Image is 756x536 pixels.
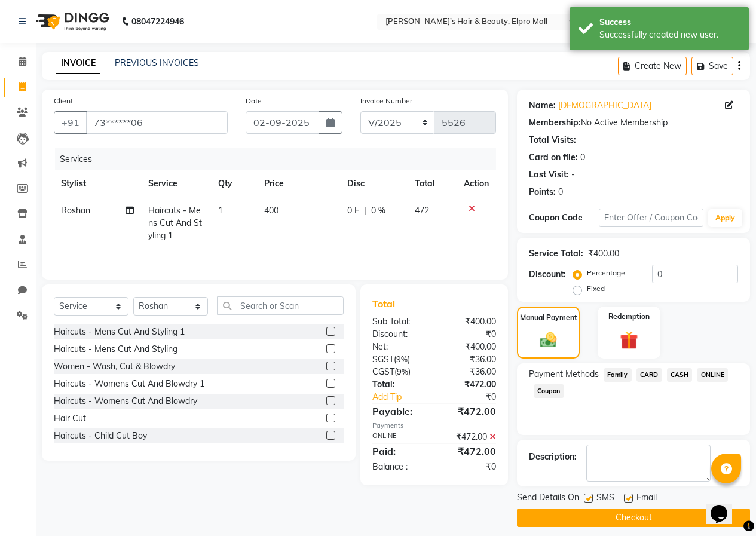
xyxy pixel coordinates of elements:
[363,378,434,391] div: Total:
[580,151,585,164] div: 0
[148,205,202,241] span: Haircuts - Mens Cut And Styling 1
[599,209,703,227] input: Enter Offer / Coupon Code
[347,204,359,217] span: 0 F
[54,111,87,134] button: +91
[115,57,199,68] a: PREVIOUS INVOICES
[529,134,576,146] div: Total Visits:
[54,326,185,338] div: Haircuts - Mens Cut And Styling 1
[618,57,687,75] button: Create New
[599,16,740,29] div: Success
[372,366,394,377] span: CGST
[54,170,141,197] th: Stylist
[529,212,599,224] div: Coupon Code
[434,461,505,473] div: ₹0
[264,205,278,216] span: 400
[534,384,564,398] span: Coupon
[599,29,740,41] div: Successfully created new user.
[517,491,579,506] span: Send Details On
[434,316,505,328] div: ₹400.00
[434,444,505,458] div: ₹472.00
[364,204,366,217] span: |
[571,169,575,181] div: -
[363,366,434,378] div: ( )
[363,404,434,418] div: Payable:
[340,170,408,197] th: Disc
[434,431,505,443] div: ₹472.00
[535,330,562,350] img: _cash.svg
[55,148,505,170] div: Services
[667,368,693,382] span: CASH
[363,444,434,458] div: Paid:
[86,111,228,134] input: Search by Name/Mobile/Email/Code
[372,421,496,431] div: Payments
[529,451,577,463] div: Description:
[363,328,434,341] div: Discount:
[408,170,457,197] th: Total
[363,391,446,403] a: Add Tip
[141,170,211,197] th: Service
[520,313,577,323] label: Manual Payment
[54,343,177,356] div: Haircuts - Mens Cut And Styling
[587,283,605,294] label: Fixed
[614,329,644,351] img: _gift.svg
[434,328,505,341] div: ₹0
[529,247,583,260] div: Service Total:
[434,378,505,391] div: ₹472.00
[363,316,434,328] div: Sub Total:
[54,96,73,106] label: Client
[604,368,632,382] span: Family
[636,491,657,506] span: Email
[529,151,578,164] div: Card on file:
[54,430,147,442] div: Haircuts - Child Cut Boy
[434,366,505,378] div: ₹36.00
[131,5,184,38] b: 08047224946
[596,491,614,506] span: SMS
[434,341,505,353] div: ₹400.00
[434,353,505,366] div: ₹36.00
[54,378,204,390] div: Haircuts - Womens Cut And Blowdry 1
[434,404,505,418] div: ₹472.00
[363,341,434,353] div: Net:
[708,209,742,227] button: Apply
[54,360,175,373] div: Women - Wash, Cut & Blowdry
[529,169,569,181] div: Last Visit:
[217,296,344,315] input: Search or Scan
[697,368,728,382] span: ONLINE
[706,488,744,524] iframe: chat widget
[588,247,619,260] div: ₹400.00
[363,461,434,473] div: Balance :
[363,353,434,366] div: ( )
[529,268,566,281] div: Discount:
[56,53,100,74] a: INVOICE
[211,170,258,197] th: Qty
[54,412,86,425] div: Hair Cut
[257,170,340,197] th: Price
[371,204,385,217] span: 0 %
[246,96,262,106] label: Date
[446,391,505,403] div: ₹0
[54,395,197,408] div: Haircuts - Womens Cut And Blowdry
[372,298,400,310] span: Total
[360,96,412,106] label: Invoice Number
[529,99,556,112] div: Name:
[608,311,650,322] label: Redemption
[636,368,662,382] span: CARD
[587,268,625,278] label: Percentage
[218,205,223,216] span: 1
[558,99,651,112] a: [DEMOGRAPHIC_DATA]
[363,431,434,443] div: ONLINE
[457,170,496,197] th: Action
[691,57,733,75] button: Save
[517,509,750,527] button: Checkout
[529,117,738,129] div: No Active Membership
[529,117,581,129] div: Membership:
[396,354,408,364] span: 9%
[397,367,408,376] span: 9%
[415,205,429,216] span: 472
[558,186,563,198] div: 0
[529,368,599,381] span: Payment Methods
[372,354,394,365] span: SGST
[61,205,90,216] span: Roshan
[30,5,112,38] img: logo
[529,186,556,198] div: Points:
